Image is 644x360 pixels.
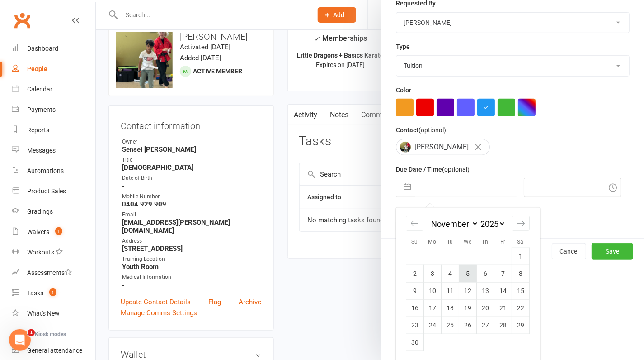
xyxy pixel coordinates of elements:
td: Sunday, November 2, 2025 [406,265,423,282]
td: Monday, November 3, 2025 [423,265,441,282]
div: Payments [27,106,56,113]
td: Tuesday, November 25, 2025 [441,317,459,334]
a: Gradings [12,202,95,222]
div: Dashboard [27,45,58,52]
div: [PERSON_NAME] [396,139,490,155]
a: Clubworx [11,9,33,32]
td: Saturday, November 1, 2025 [512,248,529,265]
small: Su [411,239,418,245]
label: Contact [396,125,446,135]
td: Sunday, November 9, 2025 [406,282,423,299]
div: General attendance [27,347,82,354]
a: Waivers 1 [12,222,95,242]
span: 1 [49,288,56,296]
td: Tuesday, November 18, 2025 [441,299,459,317]
td: Saturday, November 22, 2025 [512,299,529,317]
td: Saturday, November 8, 2025 [512,265,529,282]
span: 1 [55,227,62,235]
td: Wednesday, November 19, 2025 [459,299,476,317]
small: (optional) [418,126,446,134]
div: Move forward to switch to the next month. [512,216,530,231]
label: Color [396,85,411,95]
div: Waivers [27,228,49,235]
div: Assessments [27,269,72,276]
small: (optional) [442,166,470,173]
td: Friday, November 7, 2025 [494,265,512,282]
small: Tu [447,239,453,245]
div: Calendar [27,86,52,93]
div: Automations [27,167,64,174]
div: Messages [27,147,56,154]
button: Cancel [552,243,586,259]
label: Type [396,42,410,52]
small: We [464,239,471,245]
span: 1 [28,329,35,336]
a: Reports [12,120,95,140]
small: Fr [500,239,505,245]
div: Reports [27,126,49,134]
td: Friday, November 28, 2025 [494,317,512,334]
td: Thursday, November 6, 2025 [476,265,494,282]
div: Gradings [27,208,53,215]
td: Thursday, November 20, 2025 [476,299,494,317]
div: Workouts [27,249,54,256]
div: People [27,65,47,72]
td: Sunday, November 16, 2025 [406,299,423,317]
a: Payments [12,100,95,120]
a: Dashboard [12,38,95,59]
label: Email preferences [396,206,448,216]
a: Assessments [12,263,95,283]
a: Messages [12,140,95,161]
a: Workouts [12,242,95,263]
label: Due Date / Time [396,164,470,174]
td: Monday, November 24, 2025 [423,317,441,334]
td: Monday, November 10, 2025 [423,282,441,299]
div: Product Sales [27,187,66,195]
td: Saturday, November 15, 2025 [512,282,529,299]
td: Friday, November 14, 2025 [494,282,512,299]
td: Wednesday, November 26, 2025 [459,317,476,334]
td: Tuesday, November 11, 2025 [441,282,459,299]
td: Thursday, November 27, 2025 [476,317,494,334]
a: Product Sales [12,181,95,202]
a: People [12,59,95,79]
td: Sunday, November 23, 2025 [406,317,423,334]
td: Wednesday, November 5, 2025 [459,265,476,282]
td: Monday, November 17, 2025 [423,299,441,317]
div: Tasks [27,289,43,297]
td: Tuesday, November 4, 2025 [441,265,459,282]
small: Mo [428,239,436,245]
small: Sa [517,239,523,245]
iframe: Intercom live chat [9,329,31,351]
td: Wednesday, November 12, 2025 [459,282,476,299]
a: What's New [12,303,95,324]
td: Friday, November 21, 2025 [494,299,512,317]
a: Calendar [12,79,95,100]
img: Srithik Gangireddy [400,142,411,153]
small: Th [482,239,488,245]
div: What's New [27,310,60,317]
td: Thursday, November 13, 2025 [476,282,494,299]
a: Automations [12,161,95,181]
div: Move backward to switch to the previous month. [406,216,423,231]
td: Saturday, November 29, 2025 [512,317,529,334]
td: Sunday, November 30, 2025 [406,334,423,351]
a: Tasks 1 [12,283,95,303]
button: Save [592,243,633,259]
